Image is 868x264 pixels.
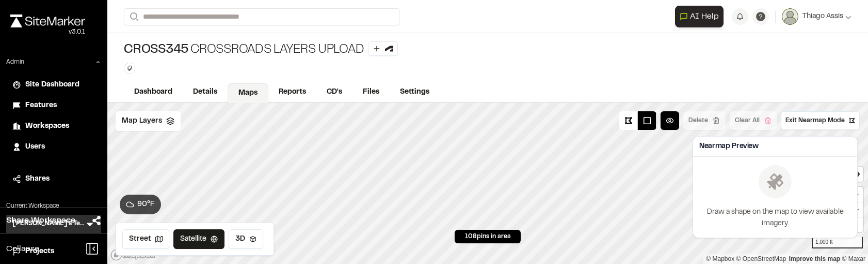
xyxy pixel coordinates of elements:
[701,207,849,229] p: Draw a shape on the map to view available imagery.
[736,255,786,262] a: OpenStreetMap
[124,63,135,74] button: Edit Tags
[782,8,851,25] button: Thiago Assis
[228,83,268,103] a: Maps
[690,10,719,23] span: AI Help
[122,229,169,249] button: Street
[12,141,95,153] a: Users
[390,82,440,102] a: Settings
[465,232,511,241] span: 108 pins in area
[122,115,162,127] span: Map Layers
[25,141,45,153] span: Users
[782,8,798,25] img: User
[124,82,183,102] a: Dashboard
[675,6,728,27] div: Open AI Assistant
[25,173,50,185] span: Shares
[173,229,224,249] button: Satellite
[812,237,863,248] div: 1,000 ft
[25,121,69,132] span: Workspaces
[12,100,95,111] a: Features
[124,8,142,25] button: Search
[789,255,840,262] a: Map feedback
[699,141,759,152] h3: Nearmap Preview
[6,201,101,211] p: Current Workspace
[352,82,390,102] a: Files
[124,42,188,58] span: CROSS345
[6,57,24,67] p: Admin
[124,41,398,58] div: Crossroads Layers upload
[229,229,263,249] button: 3D
[25,100,57,111] span: Features
[120,195,161,214] button: 90°F
[10,27,85,37] div: Oh geez...please don't...
[675,6,724,27] button: Open AI Assistant
[6,214,75,227] span: Share Workspace
[12,121,95,132] a: Workspaces
[183,82,228,102] a: Details
[12,79,95,91] a: Site Dashboard
[781,111,860,130] button: Exit Nearmap Mode
[706,255,734,262] a: Mapbox
[268,82,316,102] a: Reports
[802,11,843,22] span: Thiago Assis
[12,173,95,185] a: Shares
[316,82,352,102] a: CD's
[842,255,865,262] a: Maxar
[785,116,845,125] span: Exit Nearmap Mode
[10,14,85,27] img: rebrand.png
[137,199,155,210] span: 90 ° F
[110,249,156,261] a: Mapbox logo
[25,79,79,91] span: Site Dashboard
[6,243,39,255] span: Collapse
